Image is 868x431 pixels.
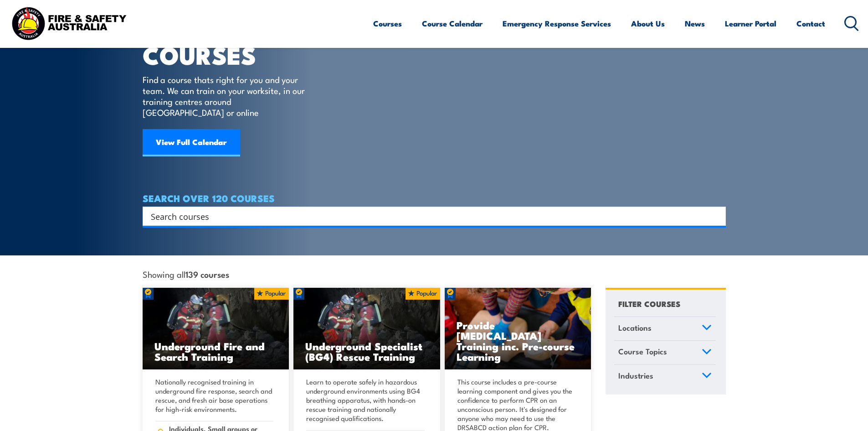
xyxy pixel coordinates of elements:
[457,320,580,362] h3: Provide [MEDICAL_DATA] Training inc. Pre-course Learning
[143,269,229,279] span: Showing all
[305,341,428,362] h3: Underground Specialist (BG4) Rescue Training
[373,11,402,36] a: Courses
[503,11,611,36] a: Emergency Response Services
[618,345,667,358] span: Course Topics
[445,288,591,370] a: Provide [MEDICAL_DATA] Training inc. Pre-course Learning
[143,44,318,65] h1: COURSES
[293,288,440,370] a: Underground Specialist (BG4) Rescue Training
[153,210,708,223] form: Search form
[293,288,440,370] img: Underground mine rescue
[143,288,289,370] img: Underground mine rescue
[618,369,653,382] span: Industries
[614,365,716,389] a: Industries
[143,193,726,203] h4: SEARCH OVER 120 COURSES
[631,11,665,36] a: About Us
[618,322,652,334] span: Locations
[445,288,591,370] img: Low Voltage Rescue and Provide CPR
[618,297,680,310] h4: FILTER COURSES
[143,129,240,156] a: View Full Calendar
[725,11,776,36] a: Learner Portal
[155,377,274,414] p: Nationally recognised training in underground fire response, search and rescue, and fresh air bas...
[796,11,825,36] a: Contact
[306,377,425,423] p: Learn to operate safely in hazardous underground environments using BG4 breathing apparatus, with...
[685,11,705,36] a: News
[614,317,716,341] a: Locations
[422,11,483,36] a: Course Calendar
[185,268,229,280] strong: 139 courses
[614,341,716,364] a: Course Topics
[143,288,289,370] a: Underground Fire and Search Training
[154,341,277,362] h3: Underground Fire and Search Training
[143,74,309,118] p: Find a course thats right for you and your team. We can train on your worksite, in our training c...
[710,210,723,223] button: Search magnifier button
[151,209,706,223] input: Search input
